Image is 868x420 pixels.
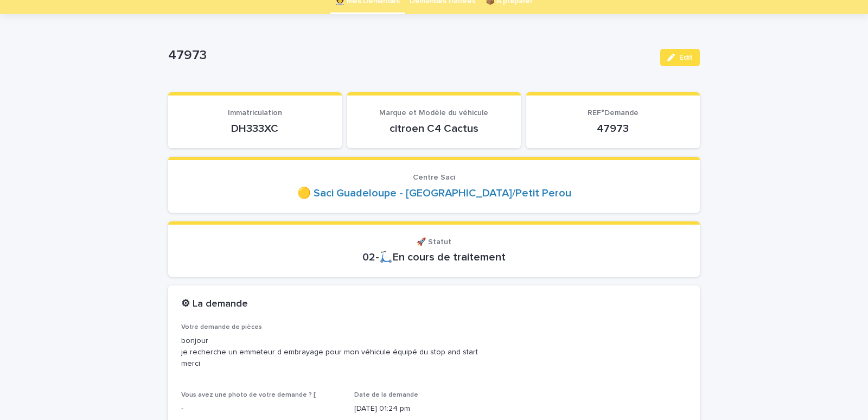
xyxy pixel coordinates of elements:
p: - [181,403,341,415]
h2: ⚙ La demande [181,298,248,310]
a: 🟡 Saci Guadeloupe - [GEOGRAPHIC_DATA]/Petit Perou [297,187,571,200]
p: bonjour je recherche un emmeteur d embrayage pour mon véhicule équipé du stop and start merci [181,335,687,369]
p: 02-🛴En cours de traitement [181,251,687,264]
button: Edit [660,49,700,66]
span: Date de la demande [354,392,418,398]
p: 47973 [168,48,652,63]
span: Votre demande de pièces [181,324,262,330]
span: Vous avez une photo de votre demande ? [ [181,392,316,398]
span: REF°Demande [588,109,639,117]
span: Centre Saci [413,174,455,181]
span: Marque et Modèle du véhicule [379,109,488,117]
p: DH333XC [181,122,329,135]
span: Immatriculation [228,109,282,117]
span: 🚀 Statut [417,238,451,246]
p: [DATE] 01:24 pm [354,403,514,415]
span: Edit [679,54,693,61]
p: citroen C4 Cactus [360,122,508,135]
p: 47973 [539,122,687,135]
